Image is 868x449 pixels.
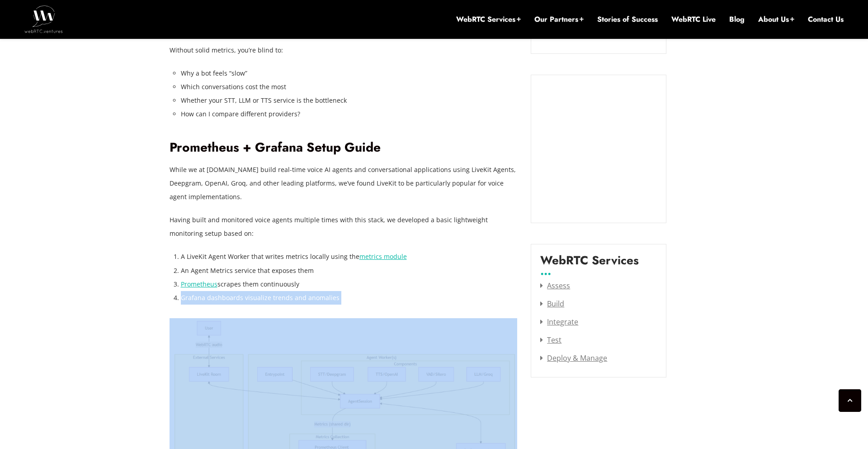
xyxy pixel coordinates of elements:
[170,43,518,57] p: Without solid metrics, you’re blind to:
[181,264,518,277] li: An Agent Metrics service that exposes them
[181,277,518,291] li: scrapes them continuously
[24,5,63,33] img: WebRTC.ventures
[181,107,518,121] li: How can I compare different providers?
[808,14,844,24] a: Contact Us
[181,291,518,305] li: Grafana dashboards visualize trends and anomalies
[540,299,564,309] a: Build
[170,140,518,156] h2: Prometheus + Grafana Setup Guide
[181,94,518,107] li: Whether your STT, LLM or TTS service is the bottleneck
[540,317,578,327] a: Integrate
[534,14,584,24] a: Our Partners
[540,253,639,274] label: WebRTC Services
[671,14,716,24] a: WebRTC Live
[170,213,518,240] p: Having built and monitored voice agents multiple times with this stack, we developed a basic ligh...
[540,84,657,214] iframe: Embedded CTA
[181,67,518,80] li: Why a bot feels “slow”
[181,80,518,94] li: Which conversations cost the most
[540,335,561,345] a: Test
[181,280,217,288] a: Prometheus
[758,14,794,24] a: About Us
[181,250,518,263] li: A LiveKit Agent Worker that writes metrics locally using the
[359,252,407,261] a: metrics module
[597,14,658,24] a: Stories of Success
[540,353,607,363] a: Deploy & Manage
[729,14,745,24] a: Blog
[170,163,518,204] p: While we at [DOMAIN_NAME] build real-time voice AI agents and conversational applications using L...
[540,281,570,291] a: Assess
[456,14,521,24] a: WebRTC Services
